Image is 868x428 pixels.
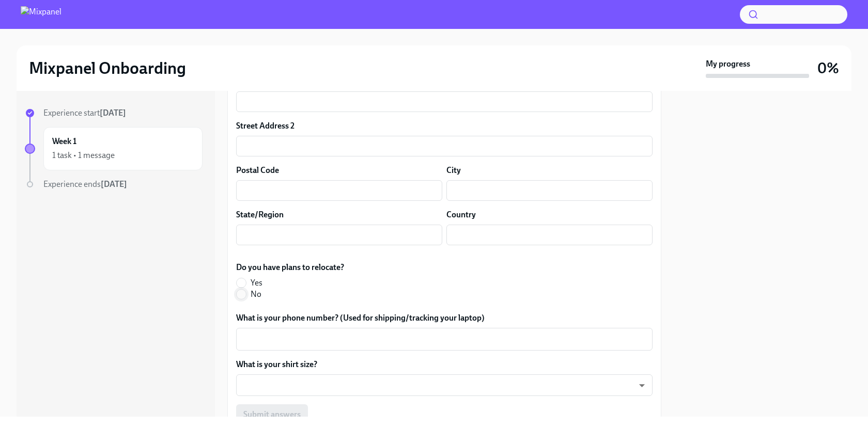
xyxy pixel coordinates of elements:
label: What is your phone number? (Used for shipping/tracking your laptop) [236,312,653,324]
span: Experience start [43,108,126,118]
label: What is your shirt size? [236,359,653,370]
label: Do you have plans to relocate? [236,262,344,273]
span: No [251,289,261,300]
h6: Week 1 [52,136,76,147]
div: ​ [236,374,653,396]
strong: [DATE] [101,179,127,189]
label: State/Region [236,209,284,220]
label: Postal Code [236,165,279,176]
label: Country [446,209,476,220]
h3: 0% [817,59,839,77]
a: Week 11 task • 1 message [25,127,203,170]
span: Yes [251,277,262,289]
h2: Mixpanel Onboarding [29,58,186,78]
a: Experience start[DATE] [25,107,203,119]
label: Street Address 2 [236,120,295,132]
strong: My progress [706,58,750,70]
span: Experience ends [43,179,127,189]
img: Mixpanel [21,6,61,23]
div: 1 task • 1 message [52,150,115,161]
label: City [446,165,461,176]
strong: [DATE] [100,108,126,118]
